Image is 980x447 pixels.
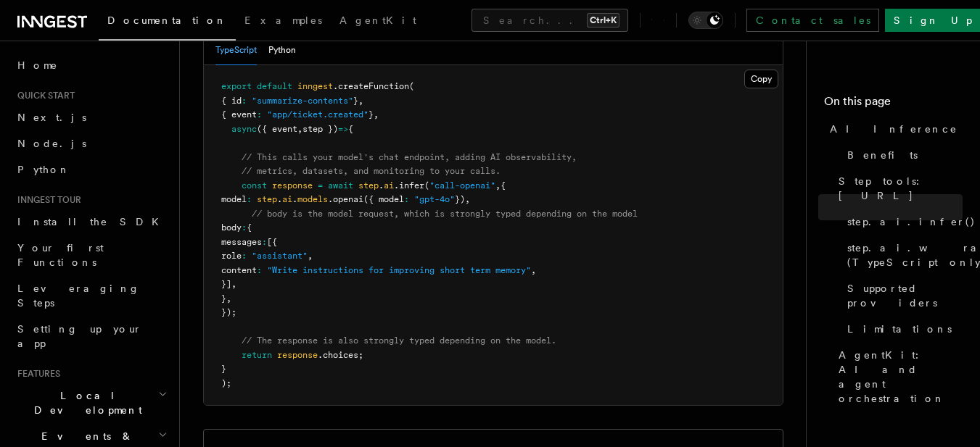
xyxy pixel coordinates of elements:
[12,90,75,101] span: Quick start
[318,350,363,360] span: .choices;
[841,209,963,235] a: step.ai.infer()
[221,109,257,120] span: { event
[99,4,236,41] a: Documentation
[465,194,470,204] span: ,
[12,209,170,235] a: Install the SDK
[12,104,170,130] a: Next.js
[221,307,236,317] span: });
[247,194,252,204] span: :
[242,350,272,360] span: return
[221,194,247,204] span: model
[833,342,963,412] a: AgentKit: AI and agent orchestration
[384,180,394,191] span: ai
[688,12,723,29] button: Toggle dark mode
[252,209,638,219] span: // body is the model request, which is strongly typed depending on the model
[242,166,501,176] span: // metrics, datasets, and monitoring to your calls.
[348,124,353,134] span: {
[847,148,918,162] span: Benefits
[339,14,416,26] span: AgentKit
[841,316,963,342] a: Limitations
[12,388,158,417] span: Local Development
[308,251,313,261] span: ,
[221,81,252,91] span: export
[12,130,170,156] a: Node.js
[429,180,495,191] span: "call-openai"
[394,180,424,191] span: .infer
[744,70,778,88] button: Copy
[242,335,556,346] span: // The response is also strongly typed depending on the model.
[282,194,292,204] span: ai
[12,383,170,423] button: Local Development
[12,156,170,183] a: Python
[242,180,267,191] span: const
[833,168,963,209] a: Step tools: [URL]
[267,237,277,247] span: [{
[847,214,976,229] span: step.ai.infer()
[847,322,952,336] span: Limitations
[368,109,374,120] span: }
[257,109,262,120] span: :
[587,13,619,28] kbd: Ctrl+K
[328,180,353,191] span: await
[247,222,252,233] span: {
[363,194,404,204] span: ({ model
[242,222,247,233] span: :
[257,124,297,134] span: ({ event
[495,180,501,191] span: ,
[297,124,302,134] span: ,
[12,194,81,206] span: Inngest tour
[257,265,262,275] span: :
[257,81,292,91] span: default
[12,275,170,316] a: Leveraging Steps
[358,96,363,106] span: ,
[292,194,297,204] span: .
[242,152,577,162] span: // This calls your model's chat endpoint, adding AI observability,
[215,35,257,65] button: TypeScript
[358,180,379,191] span: step
[268,35,296,65] button: Python
[107,14,227,26] span: Documentation
[252,251,308,261] span: "assistant"
[841,275,963,316] a: Supported providers
[221,251,242,261] span: role
[231,124,257,134] span: async
[12,235,170,275] a: Your first Functions
[17,164,70,175] span: Python
[277,194,282,204] span: .
[328,194,363,204] span: .openai
[277,350,318,360] span: response
[272,180,313,191] span: response
[12,316,170,356] a: Setting up your app
[17,283,140,309] span: Leveraging Steps
[472,9,628,32] button: Search...Ctrl+K
[17,216,168,227] span: Install the SDK
[17,112,86,123] span: Next.js
[12,52,170,78] a: Home
[302,124,338,134] span: step })
[331,4,425,39] a: AgentKit
[333,81,409,91] span: .createFunction
[409,81,414,91] span: (
[414,194,455,204] span: "gpt-4o"
[746,9,879,32] a: Contact sales
[262,237,267,247] span: :
[297,81,333,91] span: inngest
[841,235,963,275] a: step.ai.wrap() (TypeScript only)
[221,222,242,233] span: body
[221,364,226,374] span: }
[318,180,323,191] span: =
[17,242,104,268] span: Your first Functions
[353,96,358,106] span: }
[297,194,328,204] span: models
[824,93,963,116] h4: On this page
[839,174,963,203] span: Step tools: [URL]
[839,348,963,406] span: AgentKit: AI and agent orchestration
[267,109,368,120] span: "app/ticket.created"
[236,4,331,39] a: Examples
[847,281,963,310] span: Supported providers
[267,265,531,275] span: "Write instructions for improving short term memory"
[257,194,277,204] span: step
[221,378,231,388] span: );
[17,138,86,149] span: Node.js
[455,194,465,204] span: })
